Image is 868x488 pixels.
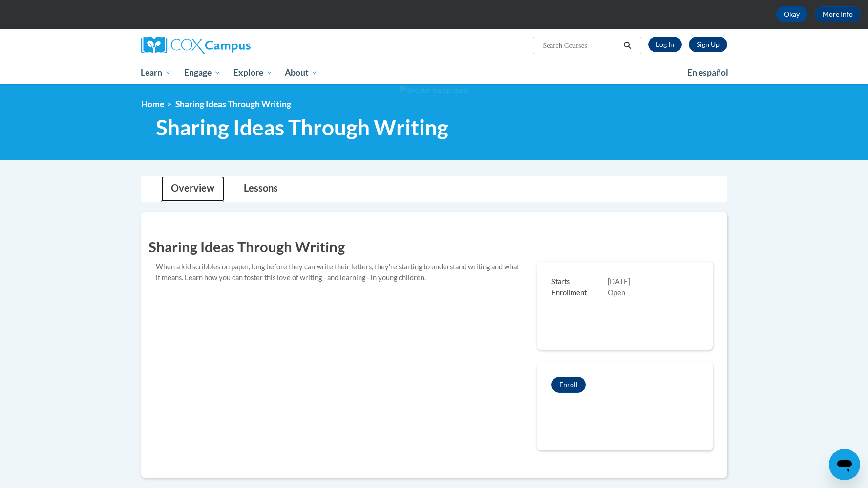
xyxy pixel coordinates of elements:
[829,449,860,480] iframe: Button to launch messaging window
[227,62,279,84] a: Explore
[648,37,682,52] a: Log In
[141,99,164,109] a: Home
[148,262,529,283] div: When a kid scribbles on paper, long before they can write their letters, they're starting to unde...
[551,277,608,288] span: Starts
[620,40,635,51] button: Search
[542,40,620,51] input: Search Courses
[148,237,720,257] h1: Sharing Ideas Through Writing
[681,63,735,83] a: En español
[141,67,171,79] span: Learn
[135,62,178,84] a: Learn
[776,6,807,22] button: Okay
[141,37,251,54] img: Cox Campus
[689,37,727,52] a: Register
[234,176,288,202] a: Lessons
[551,377,586,393] button: Sharing Ideas Through Writing
[141,37,327,54] a: Cox Campus
[233,67,273,79] span: Explore
[285,67,318,79] span: About
[815,6,861,22] a: More Info
[178,62,227,84] a: Engage
[551,288,608,299] span: Enrollment
[156,114,448,140] span: Sharing Ideas Through Writing
[608,277,630,286] span: [DATE]
[184,67,221,79] span: Engage
[127,62,742,84] div: Main menu
[175,99,291,109] span: Sharing Ideas Through Writing
[278,62,324,84] a: About
[400,85,469,96] img: Section background
[608,288,625,297] span: Open
[687,67,728,78] span: En español
[161,176,224,202] a: Overview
